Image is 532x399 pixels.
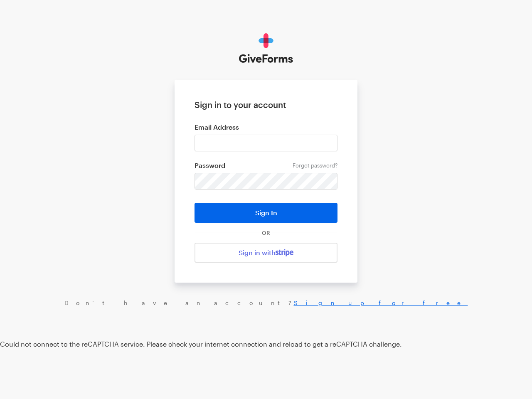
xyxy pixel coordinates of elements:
[8,299,524,307] div: Don’t have an account?
[195,243,337,263] a: Sign in with
[239,33,293,63] img: GiveForms
[276,249,293,256] img: stripe-07469f1003232ad58a8838275b02f7af1ac9ba95304e10fa954b414cd571f63b.svg
[195,100,337,110] h1: Sign in to your account
[260,229,272,236] span: OR
[195,203,337,223] button: Sign In
[195,123,337,131] label: Email Address
[293,162,337,169] a: Forgot password?
[294,299,468,306] a: Sign up for free
[195,161,337,170] label: Password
